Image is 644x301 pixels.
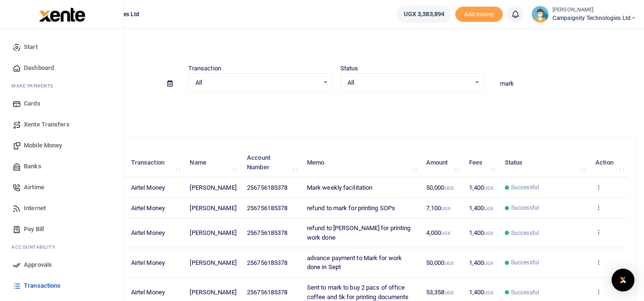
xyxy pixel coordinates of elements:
[307,224,411,241] span: refund to [PERSON_NAME] for printing work done
[195,78,319,87] span: All
[24,260,52,270] span: Approvals
[484,261,493,266] small: UGX
[404,10,444,19] span: UGX 3,383,894
[455,7,503,22] span: Add money
[612,269,634,291] div: Open Intercom Messenger
[511,183,539,192] span: Successful
[190,229,236,236] span: [PERSON_NAME]
[340,64,358,73] label: Status
[24,99,41,108] span: Cards
[24,224,44,234] span: Pay Bill
[426,289,454,296] span: 53,358
[8,198,116,219] a: Internet
[8,156,116,177] a: Banks
[348,78,471,87] span: All
[24,204,46,213] span: Internet
[8,177,116,198] a: Airtime
[24,42,38,52] span: Start
[131,289,165,296] span: Airtel Money
[445,185,454,191] small: UGX
[131,259,165,266] span: Airtel Money
[426,259,454,266] span: 50,000
[511,229,539,237] span: Successful
[455,7,503,22] li: Toup your wallet
[126,148,185,177] th: Transaction: activate to sort column ascending
[532,6,549,23] img: profile-user
[190,289,236,296] span: [PERSON_NAME]
[24,63,54,73] span: Dashboard
[426,184,454,191] span: 50,000
[469,229,493,236] span: 1,400
[247,229,287,236] span: 256756185378
[484,290,493,295] small: UGX
[492,76,636,92] input: Search
[469,204,493,212] span: 1,400
[8,275,116,296] a: Transactions
[552,6,636,14] small: [PERSON_NAME]
[500,148,590,177] th: Status: activate to sort column ascending
[19,243,55,251] span: countability
[24,281,61,291] span: Transactions
[247,184,287,191] span: 256756185378
[484,206,493,211] small: UGX
[24,120,70,129] span: Xente Transfers
[484,185,493,191] small: UGX
[511,288,539,297] span: Successful
[469,289,493,296] span: 1,400
[455,10,503,17] a: Add money
[24,162,41,171] span: Banks
[484,231,493,236] small: UGX
[532,6,636,23] a: profile-user [PERSON_NAME] Campaignity Technologies Ltd
[8,93,116,114] a: Cards
[441,206,450,211] small: UGX
[8,254,116,275] a: Approvals
[247,204,287,212] span: 256756185378
[511,258,539,267] span: Successful
[426,204,450,212] span: 7,100
[445,290,454,295] small: UGX
[8,135,116,156] a: Mobile Money
[24,183,44,192] span: Airtime
[469,184,493,191] span: 1,400
[8,240,116,254] li: Ac
[24,141,62,150] span: Mobile Money
[184,148,242,177] th: Name: activate to sort column ascending
[8,78,116,93] li: M
[393,6,455,23] li: Wallet ballance
[131,229,165,236] span: Airtel Money
[190,259,236,266] span: [PERSON_NAME]
[8,58,116,78] a: Dashboard
[131,184,165,191] span: Airtel Money
[8,114,116,135] a: Xente Transfers
[397,6,451,23] a: UGX 3,383,894
[307,184,372,191] span: Mark weekly facilitation
[131,204,165,212] span: Airtel Money
[247,289,287,296] span: 256756185378
[36,103,636,113] p: Download
[469,259,493,266] span: 1,400
[8,219,116,240] a: Pay Bill
[421,148,464,177] th: Amount: activate to sort column ascending
[441,231,450,236] small: UGX
[552,14,636,22] span: Campaignity Technologies Ltd
[511,204,539,212] span: Successful
[307,284,409,301] span: Sent to mark to buy 2 pacs of office coffee and 5k for printing documents
[16,82,53,89] span: ake Payments
[307,204,395,212] span: refund to mark for printing SOPs
[36,41,636,51] h4: Transactions
[8,37,116,58] a: Start
[38,10,85,18] a: logo-small logo-large logo-large
[445,261,454,266] small: UGX
[188,64,221,73] label: Transaction
[464,148,500,177] th: Fees: activate to sort column ascending
[302,148,421,177] th: Memo: activate to sort column ascending
[242,148,302,177] th: Account Number: activate to sort column ascending
[190,184,236,191] span: [PERSON_NAME]
[590,148,628,177] th: Action: activate to sort column ascending
[307,254,402,271] span: advance payment to Mark for work done in Sept
[190,204,236,212] span: [PERSON_NAME]
[247,259,287,266] span: 256756185378
[39,8,85,22] img: logo-large
[426,229,450,236] span: 4,000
